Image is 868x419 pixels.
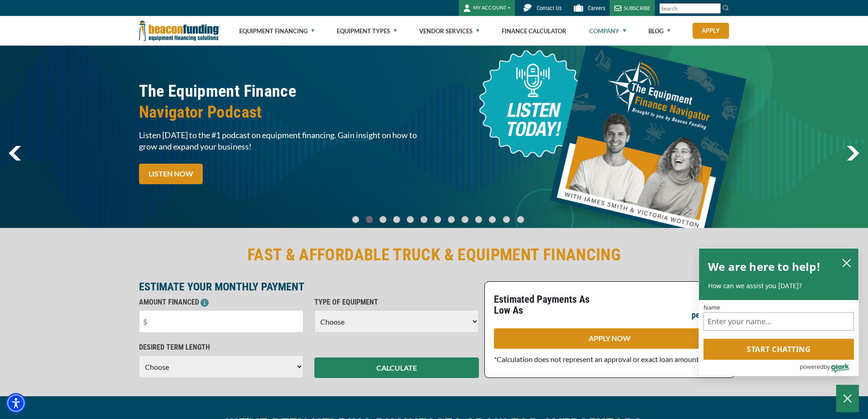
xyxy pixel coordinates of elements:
div: olark chatbox [699,248,859,377]
span: Contact Us [537,5,561,11]
a: previous [9,146,21,160]
a: Go To Slide 8 [459,216,470,223]
a: Go To Slide 1 [364,216,375,223]
input: $ [139,310,303,333]
button: close chatbox [839,256,854,269]
p: Estimated Payments As Low As [494,294,604,316]
p: How can we assist you [DATE]? [708,281,849,290]
p: DESIRED TERM LENGTH [139,342,303,353]
a: Company [589,16,626,46]
span: by [824,361,830,372]
a: Go To Slide 6 [432,216,443,223]
img: Search [722,4,729,11]
p: TYPE OF EQUIPMENT [314,297,479,308]
a: Go To Slide 7 [446,216,457,223]
button: Close Chatbox [836,385,859,412]
input: Name [704,312,854,331]
a: Go To Slide 4 [405,216,416,223]
a: LISTEN NOW [139,164,203,184]
a: Go To Slide 3 [391,216,402,223]
p: per month [692,310,725,321]
span: Listen [DATE] to the #1 podcast on equipment financing. Gain insight on how to grow and expand yo... [139,129,429,152]
h2: The Equipment Finance [139,81,429,123]
img: Right Navigator [847,146,859,160]
a: Go To Slide 12 [515,216,526,223]
span: Navigator Podcast [139,102,429,123]
p: AMOUNT FINANCED [139,297,303,308]
a: Equipment Financing [239,16,314,46]
div: Accessibility Menu [6,393,26,413]
h2: FAST & AFFORDABLE TRUCK & EQUIPMENT FINANCING [139,244,729,265]
a: Vendor Services [419,16,479,46]
a: Go To Slide 5 [418,216,429,223]
span: powered [800,361,823,372]
a: Powered by Olark [800,360,858,376]
img: Beacon Funding Corporation logo [139,16,220,46]
span: *Calculation does not represent an approval or exact loan amount. [494,355,700,363]
a: Finance Calculator [502,16,566,46]
a: next [847,146,859,160]
p: ESTIMATE YOUR MONTHLY PAYMENT [139,281,479,292]
input: Search [659,3,721,14]
a: Apply [693,23,729,39]
a: Go To Slide 2 [377,216,388,223]
button: CALCULATE [314,357,479,378]
a: APPLY NOW [494,328,725,349]
label: Name [704,305,854,310]
a: Go To Slide 9 [473,216,484,223]
a: Clear search text [711,5,719,12]
img: Left Navigator [9,146,21,160]
a: Go To Slide 10 [487,216,498,223]
button: Start chatting [704,339,854,360]
a: Go To Slide 11 [501,216,512,223]
a: Go To Slide 0 [350,216,361,223]
a: Blog [648,16,670,46]
a: Equipment Types [337,16,397,46]
h2: We are here to help! [708,258,821,276]
span: Careers [588,5,605,11]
